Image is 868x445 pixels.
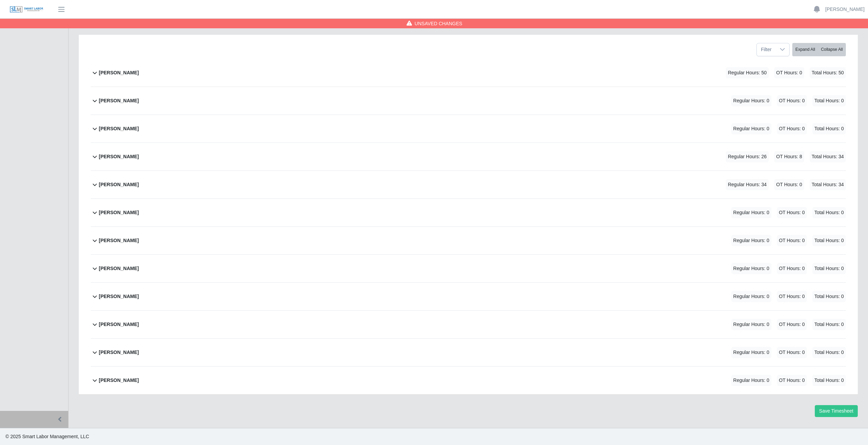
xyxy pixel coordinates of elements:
[731,263,771,274] span: Regular Hours: 0
[810,67,846,78] span: Total Hours: 50
[99,293,139,300] b: [PERSON_NAME]
[91,339,846,366] button: [PERSON_NAME] Regular Hours: 0 OT Hours: 0 Total Hours: 0
[774,151,804,162] span: OT Hours: 8
[415,20,462,27] span: Unsaved Changes
[99,321,139,328] b: [PERSON_NAME]
[91,171,846,198] button: [PERSON_NAME] Regular Hours: 34 OT Hours: 0 Total Hours: 34
[777,263,807,274] span: OT Hours: 0
[731,319,771,330] span: Regular Hours: 0
[812,263,846,274] span: Total Hours: 0
[91,199,846,226] button: [PERSON_NAME] Regular Hours: 0 OT Hours: 0 Total Hours: 0
[91,59,846,87] button: [PERSON_NAME] Regular Hours: 50 OT Hours: 0 Total Hours: 50
[726,179,769,190] span: Regular Hours: 34
[99,209,139,216] b: [PERSON_NAME]
[91,283,846,310] button: [PERSON_NAME] Regular Hours: 0 OT Hours: 0 Total Hours: 0
[774,67,804,78] span: OT Hours: 0
[731,347,771,358] span: Regular Hours: 0
[777,235,807,246] span: OT Hours: 0
[5,434,89,439] span: © 2025 Smart Labor Management, LLC
[731,207,771,218] span: Regular Hours: 0
[774,179,804,190] span: OT Hours: 0
[731,95,771,106] span: Regular Hours: 0
[99,97,139,104] b: [PERSON_NAME]
[731,123,771,134] span: Regular Hours: 0
[777,123,807,134] span: OT Hours: 0
[99,69,139,76] b: [PERSON_NAME]
[726,67,769,78] span: Regular Hours: 50
[777,347,807,358] span: OT Hours: 0
[810,151,846,162] span: Total Hours: 34
[91,87,846,115] button: [PERSON_NAME] Regular Hours: 0 OT Hours: 0 Total Hours: 0
[99,153,139,160] b: [PERSON_NAME]
[777,95,807,106] span: OT Hours: 0
[825,6,865,13] a: [PERSON_NAME]
[812,95,846,106] span: Total Hours: 0
[777,319,807,330] span: OT Hours: 0
[10,6,44,13] img: SLM Logo
[91,227,846,254] button: [PERSON_NAME] Regular Hours: 0 OT Hours: 0 Total Hours: 0
[99,377,139,384] b: [PERSON_NAME]
[91,311,846,338] button: [PERSON_NAME] Regular Hours: 0 OT Hours: 0 Total Hours: 0
[91,143,846,170] button: [PERSON_NAME] Regular Hours: 26 OT Hours: 8 Total Hours: 34
[91,115,846,143] button: [PERSON_NAME] Regular Hours: 0 OT Hours: 0 Total Hours: 0
[99,125,139,132] b: [PERSON_NAME]
[777,207,807,218] span: OT Hours: 0
[812,319,846,330] span: Total Hours: 0
[812,347,846,358] span: Total Hours: 0
[99,181,139,188] b: [PERSON_NAME]
[810,179,846,190] span: Total Hours: 34
[731,375,771,386] span: Regular Hours: 0
[792,43,846,56] div: bulk actions
[99,349,139,356] b: [PERSON_NAME]
[812,235,846,246] span: Total Hours: 0
[757,43,776,56] span: Filter
[777,375,807,386] span: OT Hours: 0
[812,291,846,302] span: Total Hours: 0
[731,291,771,302] span: Regular Hours: 0
[815,405,858,417] button: Save Timesheet
[91,367,846,394] button: [PERSON_NAME] Regular Hours: 0 OT Hours: 0 Total Hours: 0
[812,375,846,386] span: Total Hours: 0
[818,43,846,56] button: Collapse All
[731,235,771,246] span: Regular Hours: 0
[792,43,818,56] button: Expand All
[726,151,769,162] span: Regular Hours: 26
[812,123,846,134] span: Total Hours: 0
[812,207,846,218] span: Total Hours: 0
[99,237,139,244] b: [PERSON_NAME]
[91,255,846,282] button: [PERSON_NAME] Regular Hours: 0 OT Hours: 0 Total Hours: 0
[99,265,139,272] b: [PERSON_NAME]
[777,291,807,302] span: OT Hours: 0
